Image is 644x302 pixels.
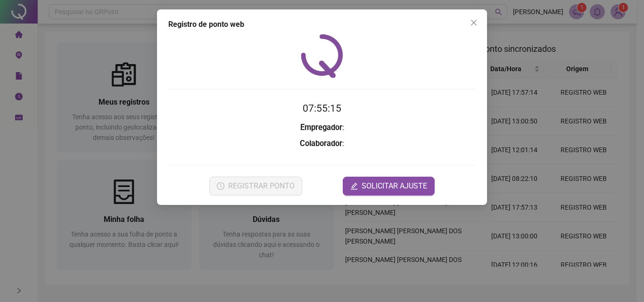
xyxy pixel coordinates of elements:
[300,123,342,132] strong: Empregador
[350,182,358,190] span: edit
[362,180,427,192] span: SOLICITAR AJUSTE
[300,139,342,148] strong: Colaborador
[168,138,476,150] h3: :
[168,122,476,134] h3: :
[343,177,435,196] button: editSOLICITAR AJUSTE
[470,19,478,26] span: close
[301,34,343,78] img: QRPoint
[303,103,341,114] time: 07:55:15
[466,15,481,30] button: Close
[209,177,302,196] button: REGISTRAR PONTO
[168,19,476,30] div: Registro de ponto web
